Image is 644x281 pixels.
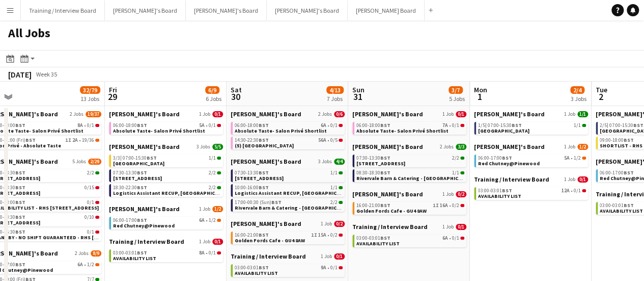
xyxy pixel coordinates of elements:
[356,202,464,214] a: 16:00-21:00BST1I16A•0/2Golden Fords Cafe - GU4 8AW
[199,250,205,256] span: 8A
[356,122,464,134] a: 06:00-18:00BST7A•0/1Absolute Taste- Salon Privé Shortlist
[380,235,390,241] span: BST
[199,218,205,223] span: 6A
[87,200,94,205] span: 0/1
[113,250,221,256] div: •
[259,264,269,271] span: BST
[15,214,25,220] span: BST
[15,184,25,191] span: BST
[235,199,343,211] a: 17:00-00:30 (Sun)BST2/2Rivervale Barn & Catering - [GEOGRAPHIC_DATA], GU46 7SS
[502,187,512,194] span: BST
[85,185,94,190] span: 0/15
[356,240,400,247] span: AVAILABILITY LIST
[235,169,343,181] a: 07:30-13:30BST1/1[STREET_ADDRESS]
[65,138,71,143] span: 1I
[478,188,512,193] span: 03:00-03:01
[474,175,588,183] a: Training / Interview Board1 Job0/1
[231,252,345,260] a: Training / Interview Board1 Job0/1
[356,203,464,208] div: •
[209,250,216,256] span: 0/1
[442,111,454,117] span: 1 Job
[440,144,454,150] span: 2 Jobs
[105,1,186,20] button: [PERSON_NAME]'s Board
[600,208,643,214] span: AVAILABILITY LIST
[235,185,269,190] span: 10:00-16:00
[85,215,94,220] span: 0/10
[330,123,338,128] span: 0/1
[212,239,223,245] span: 0/1
[452,236,459,241] span: 0/1
[334,253,345,260] span: 0/1
[113,218,147,223] span: 06:00-17:00
[318,233,326,238] span: 15A
[123,156,157,161] span: 07:00-15:30
[564,156,570,161] span: 5A
[271,199,282,206] span: BST
[113,190,250,196] span: Logistics Assistant RECUP, VILLA PARK, B6 6HE
[186,1,267,20] button: [PERSON_NAME]'s Board
[231,158,345,165] a: [PERSON_NAME]'s Board3 Jobs4/4
[109,143,223,205] div: [PERSON_NAME]'s Board3 Jobs5/53/3|07:00-15:30BST1/1[GEOGRAPHIC_DATA]07:30-13:30BST2/2[STREET_ADDR...
[113,160,164,167] span: McLaren Technology Centre
[574,188,581,193] span: 0/1
[356,170,390,175] span: 08:30-18:30
[25,137,36,143] span: BST
[235,237,305,244] span: Golden Fords Cafe - GU4 8AW
[267,1,348,20] button: [PERSON_NAME]'s Board
[113,217,221,228] a: 06:00-17:00BST6A•1/2Red Chutney@Pinewood
[259,137,269,143] span: BST
[356,236,464,241] div: •
[478,123,487,128] span: 1/5
[15,199,25,206] span: BST
[113,250,147,256] span: 03:00-03:01
[235,142,294,149] span: (5) Lingfield Park Racecourse
[113,122,221,134] a: 06:00-18:00BST5A•0/1Absolute Taste- Salon Privé Shortlist
[109,205,223,213] a: [PERSON_NAME]'s Board1 Job1/2
[452,156,459,161] span: 2/2
[433,203,439,208] span: 1I
[440,203,448,208] span: 16A
[87,262,94,267] span: 1/2
[356,235,464,246] a: 03:00-03:01BST6A•0/1AVAILABILITY LIST
[442,123,448,128] span: 7A
[109,205,180,213] span: Thomasina's Board
[577,144,588,150] span: 1/2
[82,138,94,143] span: 19/36
[380,155,390,161] span: BST
[15,122,25,129] span: BST
[109,110,180,118] span: Caitlin's Board
[318,111,332,117] span: 2 Jobs
[600,138,634,143] span: 09:00-18:00
[147,155,157,161] span: BST
[574,156,581,161] span: 1/2
[199,111,210,117] span: 1 Job
[512,122,522,129] span: BST
[348,1,425,20] button: [PERSON_NAME] Board
[113,156,122,161] span: 3/3
[109,110,223,143] div: [PERSON_NAME]'s Board1 Job0/106:00-18:00BST5A•0/1Absolute Taste- Salon Privé Shortlist
[113,255,156,262] span: AVAILABILITY LIST
[77,123,83,128] span: 8A
[564,144,575,150] span: 1 Job
[321,253,332,260] span: 1 Job
[607,122,608,129] span: |
[137,249,147,256] span: BST
[231,110,301,118] span: Caitlin's Board
[380,169,390,176] span: BST
[352,190,466,198] a: [PERSON_NAME]'s Board1 Job0/2
[478,160,540,167] span: Red Chutney@Pinewood
[109,110,223,118] a: [PERSON_NAME]'s Board1 Job0/1
[75,250,89,257] span: 2 Jobs
[209,156,216,161] span: 1/1
[70,111,83,117] span: 2 Jobs
[137,217,147,223] span: BST
[231,252,345,279] div: Training / Interview Board1 Job0/103:00-03:01BST9A•0/1AVAILABILITY LIST
[456,224,466,230] span: 0/1
[478,187,586,199] a: 03:00-03:01BST12A•0/1AVAILABILITY LIST
[488,123,522,128] span: 07:00-15:30
[352,110,466,118] a: [PERSON_NAME]'s Board1 Job0/1
[109,238,223,245] a: Training / Interview Board1 Job0/1
[452,203,459,208] span: 0/2
[231,252,306,260] span: Training / Interview Board
[235,127,327,134] span: Absolute Taste- Salon Privé Shortlist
